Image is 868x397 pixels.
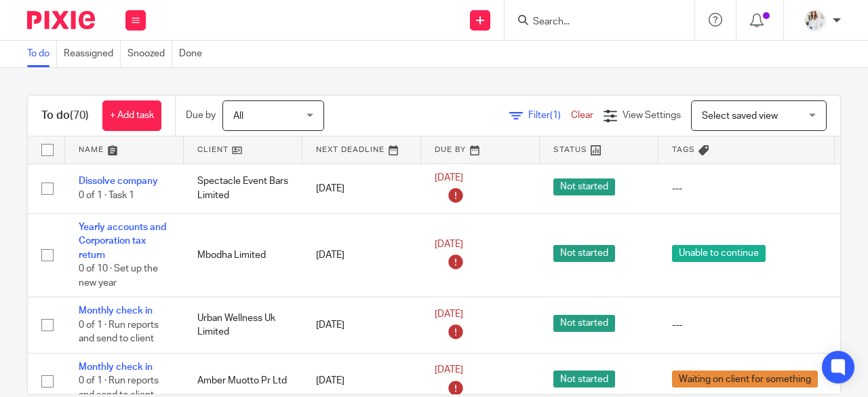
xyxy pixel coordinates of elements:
[672,245,766,262] span: Unable to continue
[528,111,571,120] span: Filter
[179,41,209,67] a: Done
[302,164,421,214] td: [DATE]
[27,41,57,67] a: To do
[435,365,463,375] span: [DATE]
[302,297,421,353] td: [DATE]
[571,111,593,120] a: Clear
[672,371,818,387] span: Waiting on client for something
[184,164,302,214] td: Spectacle Event Bars Limited
[672,182,821,195] div: ---
[79,320,159,344] span: 0 of 1 · Run reports and send to client
[79,362,153,372] a: Monthly check in
[550,111,561,120] span: (1)
[41,109,89,123] h1: To do
[79,223,166,260] a: Yearly accounts and Corporation tax return
[702,111,778,121] span: Select saved view
[672,318,821,332] div: ---
[435,173,463,183] span: [DATE]
[435,309,463,319] span: [DATE]
[70,110,89,121] span: (70)
[184,214,302,297] td: Mbodha Limited
[186,109,216,122] p: Due by
[79,264,158,288] span: 0 of 10 · Set up the new year
[553,178,615,195] span: Not started
[672,146,695,153] span: Tags
[435,240,463,249] span: [DATE]
[233,111,243,121] span: All
[553,371,615,387] span: Not started
[184,297,302,353] td: Urban Wellness Uk Limited
[127,41,172,67] a: Snoozed
[27,11,95,29] img: Pixie
[64,41,121,67] a: Reassigned
[302,214,421,297] td: [DATE]
[532,16,654,29] input: Search
[79,176,158,186] a: Dissolve company
[553,315,615,332] span: Not started
[623,111,681,120] span: View Settings
[79,306,153,316] a: Monthly check in
[553,245,615,262] span: Not started
[79,191,134,200] span: 0 of 1 · Task 1
[102,100,161,131] a: + Add task
[804,10,826,31] img: Daisy.JPG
